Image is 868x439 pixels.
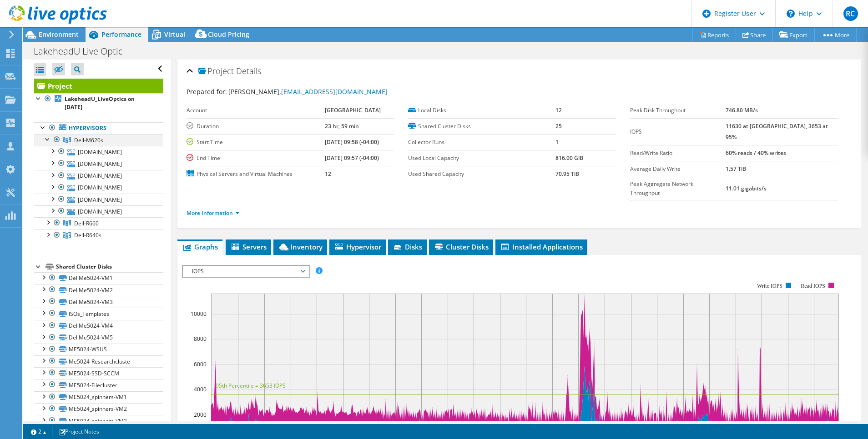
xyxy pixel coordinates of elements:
[325,170,331,178] b: 12
[34,93,163,113] a: LakeheadU_LiveOptics on [DATE]
[30,46,137,56] h1: LakeheadU Live Optic
[187,154,325,163] label: End Time
[278,242,323,251] span: Inventory
[34,332,163,344] a: DellMe5024-VM5
[187,138,325,147] label: Start Time
[843,6,858,21] span: RC
[500,242,583,251] span: Installed Applications
[198,67,234,76] span: Project
[726,185,767,192] b: 11.01 gigabits/s
[34,146,163,158] a: [DOMAIN_NAME]
[34,391,163,403] a: ME5024_spinners-VM1
[25,426,53,437] a: 2
[555,154,583,162] b: 816.00 GiB
[736,28,773,42] a: Share
[34,229,163,241] a: Dell-R640s
[34,158,163,170] a: [DOMAIN_NAME]
[34,272,163,284] a: DellMe5024-VM1
[757,283,782,289] text: Write IOPS
[34,134,163,146] a: Dell-M620s
[74,219,99,227] span: Dell-R660
[325,106,381,114] b: [GEOGRAPHIC_DATA]
[555,122,562,130] b: 25
[325,138,379,146] b: [DATE] 09:58 (-04:00)
[630,106,726,115] label: Peak Disk Throughput
[801,283,825,289] text: Read IOPS
[408,106,555,115] label: Local Disks
[34,122,163,134] a: Hypervisors
[194,360,207,368] text: 6000
[194,385,207,393] text: 4000
[325,122,359,130] b: 23 hr, 59 min
[34,403,163,415] a: ME5024_spinners-VM2
[194,411,207,419] text: 2000
[182,242,218,251] span: Graphs
[34,355,163,367] a: Me5024-Researchcluste
[34,320,163,332] a: DellMe5024-VM4
[101,30,141,39] span: Performance
[630,127,726,136] label: IOPS
[555,138,559,146] b: 1
[726,106,758,114] b: 746.80 MB/s
[692,28,736,42] a: Reports
[187,170,325,179] label: Physical Servers and Virtual Machines
[630,165,726,174] label: Average Daily Write
[34,308,163,319] a: ISOs_Templates
[34,182,163,194] a: [DOMAIN_NAME]
[65,95,135,111] b: LakeheadU_LiveOptics on [DATE]
[56,261,163,272] div: Shared Cluster Disks
[408,138,555,147] label: Collector Runs
[334,242,381,251] span: Hypervisor
[434,242,489,251] span: Cluster Disks
[187,266,304,277] span: IOPS
[194,335,207,343] text: 8000
[74,231,101,239] span: Dell-R640s
[281,87,388,96] a: [EMAIL_ADDRESS][DOMAIN_NAME]
[52,426,106,437] a: Project Notes
[630,180,726,198] label: Peak Aggregate Network Throughput
[187,106,325,115] label: Account
[187,122,325,131] label: Duration
[772,28,815,42] a: Export
[34,344,163,355] a: ME5024-WSUS
[39,30,79,39] span: Environment
[408,170,555,179] label: Used Shared Capacity
[787,10,795,18] svg: \n
[34,379,163,391] a: ME5024-Filecluster
[408,154,555,163] label: Used Local Capacity
[208,30,249,39] span: Cloud Pricing
[228,87,388,96] span: [PERSON_NAME],
[236,65,261,76] span: Details
[34,217,163,229] a: Dell-R660
[74,136,103,144] span: Dell-M620s
[34,170,163,182] a: [DOMAIN_NAME]
[34,205,163,217] a: [DOMAIN_NAME]
[814,28,857,42] a: More
[34,79,163,93] a: Project
[393,242,422,251] span: Disks
[34,296,163,308] a: DellMe5024-VM3
[164,30,185,39] span: Virtual
[726,165,746,173] b: 1.57 TiB
[230,242,267,251] span: Servers
[408,122,555,131] label: Shared Cluster Disks
[726,122,828,141] b: 11630 at [GEOGRAPHIC_DATA], 3653 at 95%
[34,194,163,205] a: [DOMAIN_NAME]
[216,382,286,389] text: 95th Percentile = 3653 IOPS
[325,154,379,162] b: [DATE] 09:57 (-04:00)
[187,87,227,96] label: Prepared for:
[34,284,163,296] a: DellMe5024-VM2
[726,149,786,157] b: 60% reads / 40% writes
[34,367,163,379] a: ME5024-SSD-SCCM
[555,170,579,178] b: 70.95 TiB
[191,310,207,318] text: 10000
[187,209,240,217] a: More Information
[630,149,726,158] label: Read/Write Ratio
[555,106,562,114] b: 12
[34,415,163,427] a: ME5024_spinners-VM3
